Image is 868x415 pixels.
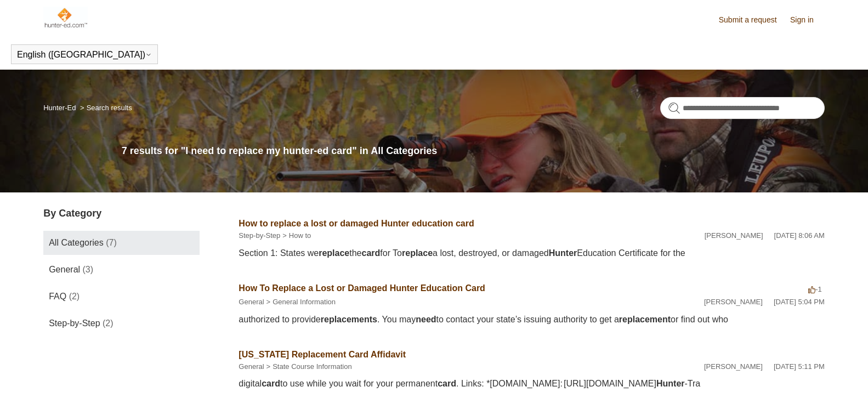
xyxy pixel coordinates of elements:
li: General [239,297,264,308]
em: card [438,379,456,388]
a: General (3) [43,258,200,282]
a: How to [289,231,311,240]
em: need [416,315,436,324]
li: Hunter-Ed [43,104,78,112]
a: How to replace a lost or damaged Hunter education card [239,219,474,228]
span: FAQ [49,292,66,301]
em: replace [402,248,433,258]
a: Step-by-Step [239,231,280,240]
a: General [239,298,264,306]
a: Sign in [790,14,825,26]
a: General [239,362,264,371]
span: All Categories [49,238,104,247]
h1: 7 results for "I need to replace my hunter-ed card" in All Categories [122,144,825,158]
span: General [49,265,80,274]
time: 07/28/2022, 08:06 [774,231,825,240]
a: State Course Information [273,362,352,371]
a: All Categories (7) [43,231,200,255]
span: (2) [69,292,80,301]
time: 02/12/2024, 17:04 [774,298,825,306]
em: replace [319,248,349,258]
li: Step-by-Step [239,230,280,241]
li: General [239,361,264,372]
li: [PERSON_NAME] [705,230,763,241]
a: Submit a request [719,14,788,26]
span: -1 [808,285,822,293]
em: Hunter [656,379,685,388]
a: How To Replace a Lost or Damaged Hunter Education Card [239,283,485,293]
em: replacements [321,315,377,324]
a: FAQ (2) [43,285,200,309]
li: [PERSON_NAME] [704,297,763,308]
input: Search [660,97,825,119]
em: card [262,379,280,388]
h3: By Category [43,206,200,221]
span: (7) [106,238,117,247]
li: State Course Information [264,361,352,372]
div: authorized to provide . You may to contact your state’s issuing authority to get a or find out who [239,313,825,326]
div: Section 1: States we the for To a lost, destroyed, or damaged Education Certificate for the [239,247,825,260]
div: digital to use while you wait for your permanent . Links: *[DOMAIN_NAME]: [URL][DOMAIN_NAME] -Tra [239,377,825,390]
a: Hunter-Ed [43,104,76,112]
li: Search results [78,104,132,112]
span: (3) [83,265,94,274]
div: Chat Support [797,378,860,407]
li: General Information [264,297,336,308]
span: Step-by-Step [49,319,100,328]
a: [US_STATE] Replacement Card Affidavit [239,350,406,359]
a: General Information [273,298,336,306]
li: How to [280,230,311,241]
time: 02/12/2024, 17:11 [774,362,825,371]
em: card [361,248,380,258]
span: (2) [103,319,114,328]
li: [PERSON_NAME] [704,361,763,372]
a: Step-by-Step (2) [43,311,200,336]
em: Hunter [549,248,577,258]
img: Hunter-Ed Help Center home page [43,7,88,29]
em: replacement [619,315,671,324]
button: English ([GEOGRAPHIC_DATA]) [17,50,152,60]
